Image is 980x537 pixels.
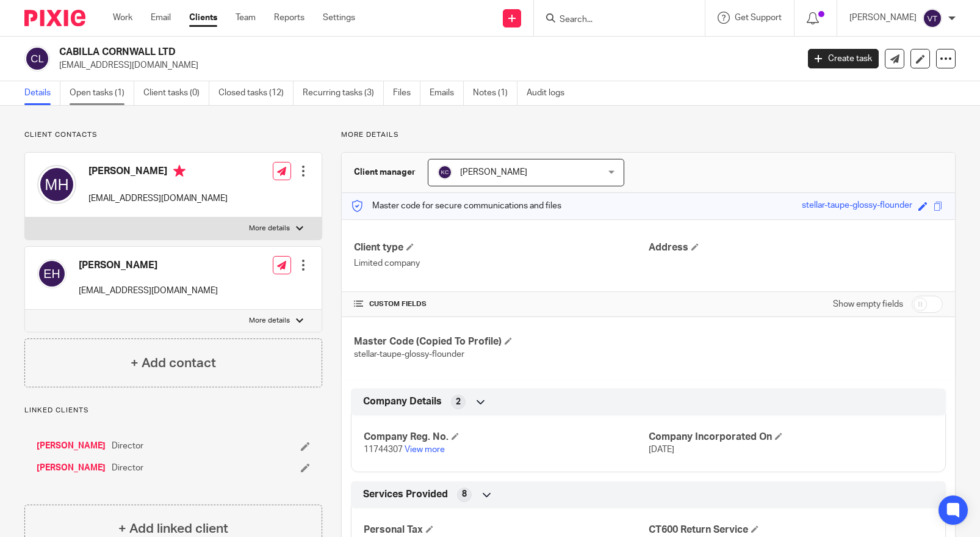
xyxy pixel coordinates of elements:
[249,224,290,233] p: More details
[735,13,782,22] span: Get Support
[527,81,574,105] a: Audit logs
[24,81,60,105] a: Details
[218,81,294,105] a: Closed tasks (12)
[37,259,67,288] img: svg%3E
[59,59,790,71] p: [EMAIL_ADDRESS][DOMAIN_NAME]
[363,488,448,501] span: Services Provided
[456,396,461,408] span: 2
[151,12,171,24] a: Email
[143,81,209,105] a: Client tasks (0)
[649,445,674,454] span: [DATE]
[79,285,218,297] p: [EMAIL_ADDRESS][DOMAIN_NAME]
[354,257,648,269] p: Limited company
[364,524,648,536] h4: Personal Tax
[438,165,452,180] img: svg%3E
[354,299,648,309] h4: CUSTOM FIELDS
[88,165,228,180] h4: [PERSON_NAME]
[363,395,442,408] span: Company Details
[354,350,464,359] span: stellar-taupe-glossy-flounder
[354,166,416,178] h3: Client manager
[37,440,106,452] a: [PERSON_NAME]
[79,259,218,272] h4: [PERSON_NAME]
[802,199,912,213] div: stellar-taupe-glossy-flounder
[405,445,445,454] a: View more
[24,10,85,26] img: Pixie
[24,46,50,71] img: svg%3E
[37,165,76,204] img: svg%3E
[354,335,648,348] h4: Master Code (Copied To Profile)
[59,46,644,59] h2: CABILLA CORNWALL LTD
[393,81,420,105] a: Files
[37,462,106,474] a: [PERSON_NAME]
[249,316,290,326] p: More details
[462,488,467,500] span: 8
[236,12,256,24] a: Team
[649,431,933,444] h4: Company Incorporated On
[112,462,143,474] span: Director
[808,49,879,68] a: Create task
[649,524,933,536] h4: CT600 Return Service
[274,12,304,24] a: Reports
[323,12,355,24] a: Settings
[354,241,648,254] h4: Client type
[88,192,228,205] p: [EMAIL_ADDRESS][DOMAIN_NAME]
[112,440,143,452] span: Director
[649,241,943,254] h4: Address
[364,445,403,454] span: 11744307
[430,81,464,105] a: Emails
[558,15,668,26] input: Search
[131,354,216,373] h4: + Add contact
[473,81,517,105] a: Notes (1)
[173,165,186,177] i: Primary
[849,12,917,24] p: [PERSON_NAME]
[24,130,322,140] p: Client contacts
[923,9,942,28] img: svg%3E
[113,12,132,24] a: Work
[70,81,134,105] a: Open tasks (1)
[303,81,384,105] a: Recurring tasks (3)
[341,130,956,140] p: More details
[833,298,903,310] label: Show empty fields
[189,12,217,24] a: Clients
[24,406,322,415] p: Linked clients
[351,200,561,212] p: Master code for secure communications and files
[460,168,527,177] span: [PERSON_NAME]
[364,431,648,444] h4: Company Reg. No.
